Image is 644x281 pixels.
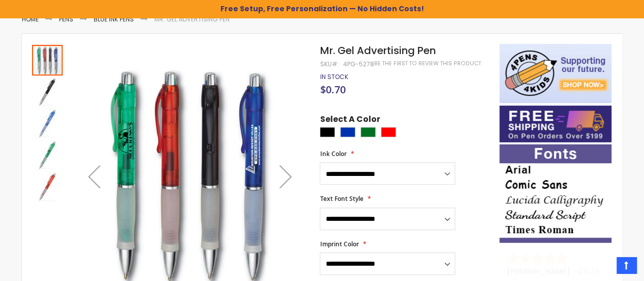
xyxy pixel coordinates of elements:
div: Red [381,127,396,137]
span: Ink Color [320,149,346,158]
div: Mr. Gel Advertising Pen [32,139,64,170]
div: 4PG-5278 [343,60,374,68]
div: Mr. Gel Advertising Pen [32,170,63,202]
div: Mr. Gel Advertising Pen [32,75,64,107]
div: Green [360,127,376,137]
div: Mr. Gel Advertising Pen [32,107,64,139]
img: font-personalization-examples [499,144,611,243]
a: Be the first to review this product [374,60,481,67]
span: In stock [320,72,348,81]
a: Blue ink Pens [94,15,134,23]
strong: SKU [320,60,339,68]
a: Home [22,15,39,23]
img: 4pens 4 kids [499,44,611,103]
li: Mr. Gel Advertising Pen [154,15,230,23]
img: Mr. Gel Advertising Pen [32,171,63,202]
span: Text Font Style [320,194,363,203]
img: Mr. Gel Advertising Pen [32,76,63,107]
a: Pens [59,15,73,23]
img: Free shipping on orders over $199 [499,106,611,142]
div: Mr. Gel Advertising pen [32,44,64,75]
span: $0.70 [320,83,345,96]
img: Mr. Gel Advertising Pen [32,140,63,170]
div: Blue [340,127,355,137]
span: Mr. Gel Advertising Pen [320,43,435,58]
div: Availability [320,73,348,81]
img: Mr. Gel Advertising Pen [32,108,63,139]
div: Black [320,127,335,137]
span: Select A Color [320,114,380,127]
span: Imprint Color [320,240,358,248]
